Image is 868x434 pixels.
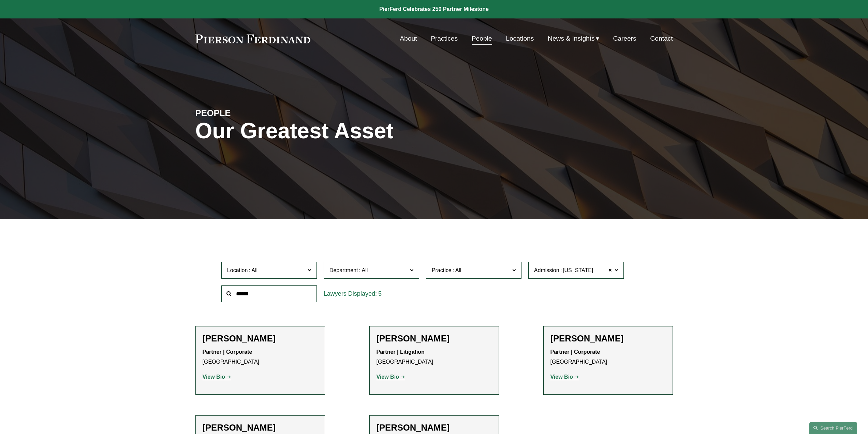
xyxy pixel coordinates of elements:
[400,32,417,45] a: About
[227,267,248,273] span: Location
[550,374,573,380] strong: View Bio
[548,32,599,45] a: folder dropdown
[550,347,666,367] p: [GEOGRAPHIC_DATA]
[650,32,673,45] a: Contact
[550,333,666,344] h2: [PERSON_NAME]
[378,290,382,297] span: 5
[377,374,405,380] a: View Bio
[195,118,514,143] h1: Our Greatest Asset
[431,32,458,45] a: Practices
[550,374,579,380] a: View Bio
[534,267,559,273] span: Admission
[203,349,252,355] strong: Partner | Corporate
[506,32,534,45] a: Locations
[377,374,399,380] strong: View Bio
[563,266,593,275] span: [US_STATE]
[203,333,318,344] h2: [PERSON_NAME]
[613,32,636,45] a: Careers
[203,422,318,433] h2: [PERSON_NAME]
[548,33,595,45] span: News & Insights
[377,333,492,344] h2: [PERSON_NAME]
[377,347,492,367] p: [GEOGRAPHIC_DATA]
[203,347,318,367] p: [GEOGRAPHIC_DATA]
[195,108,315,118] h4: PEOPLE
[377,422,492,433] h2: [PERSON_NAME]
[377,349,425,355] strong: Partner | Litigation
[472,32,492,45] a: People
[432,267,452,273] span: Practice
[550,349,600,355] strong: Partner | Corporate
[203,374,225,380] strong: View Bio
[329,267,358,273] span: Department
[809,422,857,434] a: Search this site
[203,374,231,380] a: View Bio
